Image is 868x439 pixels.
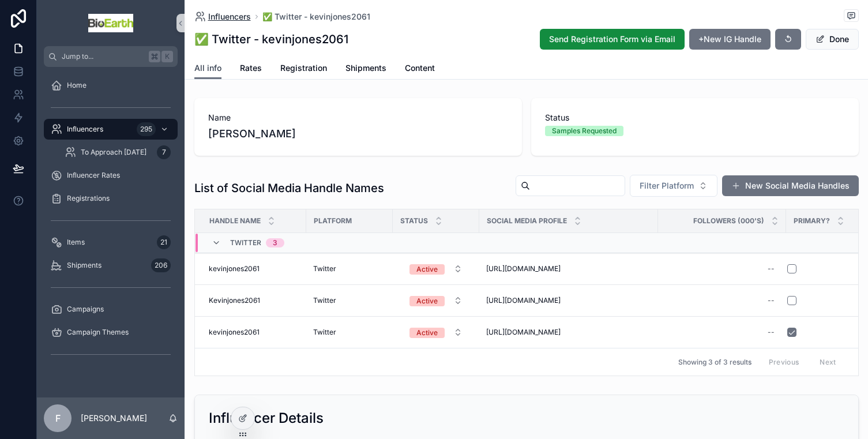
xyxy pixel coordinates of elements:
button: Send Registration Form via Email [540,29,685,50]
a: [URL][DOMAIN_NAME] [486,296,651,305]
div: Samples Requested [552,126,617,136]
a: -- [665,260,779,278]
a: Items21 [44,232,178,253]
span: Status [400,216,428,226]
span: Shipments [345,62,386,74]
a: Campaigns [44,299,178,320]
div: Active [416,264,438,275]
span: Twitter [313,328,336,337]
span: All info [194,62,221,74]
span: Registrations [67,194,110,203]
div: -- [768,296,775,305]
a: Influencer Rates [44,165,178,186]
a: Influencers [194,11,251,22]
a: Shipments [345,58,386,81]
span: kevinjones2061 [209,328,260,337]
span: Influencers [67,125,103,134]
a: Twitter [313,328,386,337]
button: Select Button [400,290,472,311]
button: ↺ [775,29,801,50]
span: Kevinjones2061 [209,296,260,305]
div: -- [768,328,775,337]
a: [URL][DOMAIN_NAME] [486,328,651,337]
span: Influencers [208,11,251,22]
span: Items [67,238,85,247]
p: [PERSON_NAME] [81,412,147,424]
span: Campaign Themes [67,328,129,337]
a: ✅ Twitter - kevinjones2061 [262,11,370,22]
span: F [55,411,61,425]
a: All info [194,58,221,80]
span: ↺ [784,33,792,45]
a: Campaign Themes [44,322,178,343]
span: Home [67,81,87,90]
a: Twitter [313,264,386,273]
a: Select Button [400,321,472,343]
div: -- [768,264,775,273]
a: Registration [280,58,327,81]
a: -- [665,323,779,342]
span: [URL][DOMAIN_NAME] [486,296,561,305]
span: [PERSON_NAME] [208,126,508,142]
a: To Approach [DATE]7 [58,142,178,163]
div: 295 [137,122,156,136]
button: Done [806,29,859,50]
a: kevinjones2061 [209,264,299,273]
div: 3 [273,238,277,247]
span: Jump to... [62,52,144,61]
a: Select Button [400,290,472,312]
span: Rates [240,62,262,74]
h1: ✅ Twitter - kevinjones2061 [194,31,348,47]
a: Influencers295 [44,119,178,140]
button: Jump to...K [44,46,178,67]
span: Followers (000's) [693,216,764,226]
a: Kevinjones2061 [209,296,299,305]
a: Home [44,75,178,96]
a: Rates [240,58,262,81]
div: Active [416,328,438,338]
div: scrollable content [37,67,185,378]
a: Registrations [44,188,178,209]
span: Status [545,112,845,123]
span: kevinjones2061 [209,264,260,273]
span: Content [405,62,435,74]
span: Twitter [230,238,261,247]
button: Select Button [400,322,472,343]
span: Name [208,112,508,123]
span: Shipments [67,261,102,270]
span: Twitter [313,264,336,273]
span: Platform [314,216,352,226]
a: kevinjones2061 [209,328,299,337]
span: +New IG Handle [698,33,761,45]
a: Shipments206 [44,255,178,276]
button: +New IG Handle [689,29,771,50]
iframe: Spotlight [1,55,22,76]
span: K [163,52,172,61]
span: [URL][DOMAIN_NAME] [486,264,561,273]
button: New Social Media Handles [722,175,859,196]
a: Select Button [400,258,472,280]
button: Select Button [630,175,717,197]
a: Content [405,58,435,81]
h1: List of Social Media Handle Names [194,180,384,196]
span: [URL][DOMAIN_NAME] [486,328,561,337]
a: Twitter [313,296,386,305]
span: Campaigns [67,305,104,314]
span: To Approach [DATE] [81,148,146,157]
span: Registration [280,62,327,74]
div: 206 [151,258,171,272]
h2: Influencer Details [209,409,324,427]
span: Filter Platform [640,180,694,192]
div: 21 [157,235,171,249]
span: Twitter [313,296,336,305]
span: Handle Name [209,216,261,226]
div: Active [416,296,438,306]
button: Select Button [400,258,472,279]
img: App logo [88,14,133,32]
div: 7 [157,145,171,159]
span: Social Media Profile [487,216,567,226]
span: Primary? [794,216,830,226]
span: Send Registration Form via Email [549,33,675,45]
